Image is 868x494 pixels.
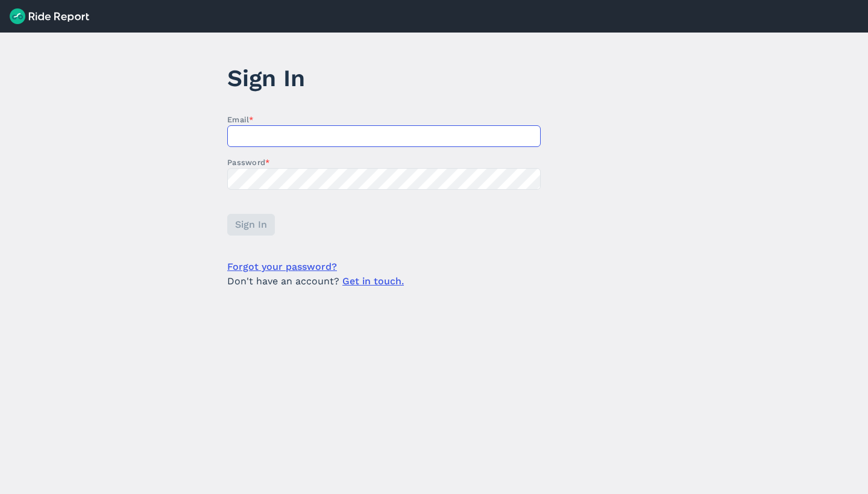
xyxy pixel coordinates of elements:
[235,217,267,232] span: Sign In
[10,8,89,24] img: Ride Report
[227,274,404,289] span: Don't have an account?
[342,275,404,287] a: Get in touch.
[227,157,541,168] label: Password
[227,214,275,236] button: Sign In
[227,114,541,125] label: Email
[227,61,541,95] h1: Sign In
[227,260,337,274] a: Forgot your password?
